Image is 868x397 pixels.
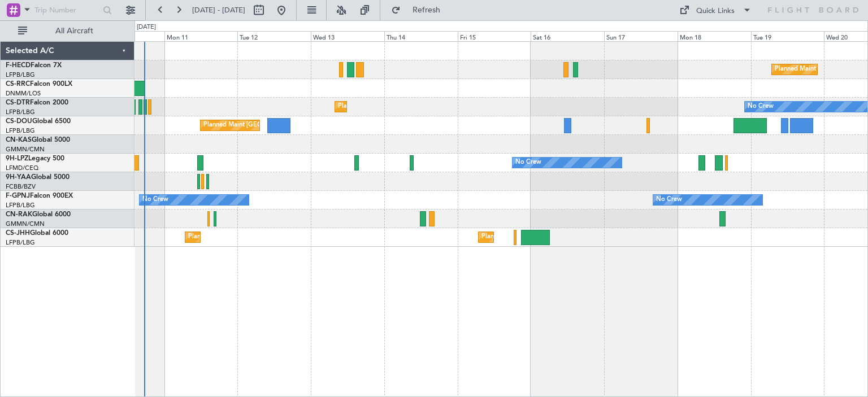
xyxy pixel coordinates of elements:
div: Planned Maint [GEOGRAPHIC_DATA] ([GEOGRAPHIC_DATA]) [188,229,366,246]
div: Mon 18 [678,31,751,41]
div: Tue 19 [751,31,824,41]
a: CN-RAKGlobal 6000 [6,211,71,218]
div: Planned Maint Sofia [338,98,396,115]
div: Sat 16 [531,31,604,41]
button: Refresh [386,1,454,19]
span: All Aircraft [29,27,119,35]
div: Quick Links [696,6,735,17]
a: 9H-LPZLegacy 500 [6,155,64,162]
a: LFPB/LBG [6,108,35,116]
span: CS-DTR [6,99,30,106]
a: DNMM/LOS [6,89,41,98]
input: Trip Number [34,2,99,19]
button: All Aircraft [12,22,123,40]
a: LFPB/LBG [6,71,35,79]
span: CS-RRC [6,81,30,88]
div: No Crew [748,98,774,115]
span: CS-JHH [6,230,30,237]
a: LFPB/LBG [6,201,35,210]
div: No Crew [142,191,168,208]
div: Mon 11 [164,31,238,41]
a: 9H-YAAGlobal 5000 [6,174,70,181]
a: CN-KASGlobal 5000 [6,137,70,143]
a: LFMD/CEQ [6,164,38,172]
a: LFPB/LBG [6,126,35,135]
div: Tue 12 [237,31,311,41]
a: GMMN/CMN [6,145,45,154]
span: [DATE] - [DATE] [192,5,245,15]
a: CS-DOUGlobal 6500 [6,118,71,125]
div: Thu 14 [384,31,458,41]
div: Planned Maint [GEOGRAPHIC_DATA] ([GEOGRAPHIC_DATA]) [481,229,659,246]
span: CS-DOU [6,118,32,125]
span: 9H-YAA [6,174,31,181]
span: F-GPNJ [6,193,30,199]
div: Wed 13 [311,31,384,41]
div: [DATE] [137,23,156,32]
a: FCBB/BZV [6,182,36,191]
span: 9H-LPZ [6,155,28,162]
button: Quick Links [674,1,757,19]
div: No Crew [515,154,541,171]
span: Refresh [403,6,450,14]
div: No Crew [656,191,682,208]
a: CS-DTRFalcon 2000 [6,99,68,106]
a: CS-RRCFalcon 900LX [6,81,72,88]
div: Sun 17 [604,31,678,41]
span: F-HECD [6,62,31,69]
a: GMMN/CMN [6,220,45,228]
a: LFPB/LBG [6,238,35,247]
a: F-HECDFalcon 7X [6,62,62,69]
span: CN-KAS [6,137,32,143]
span: CN-RAK [6,211,32,218]
a: CS-JHHGlobal 6000 [6,230,68,237]
div: Planned Maint [GEOGRAPHIC_DATA] ([GEOGRAPHIC_DATA]) [203,117,381,134]
div: Fri 15 [458,31,531,41]
a: F-GPNJFalcon 900EX [6,193,73,199]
